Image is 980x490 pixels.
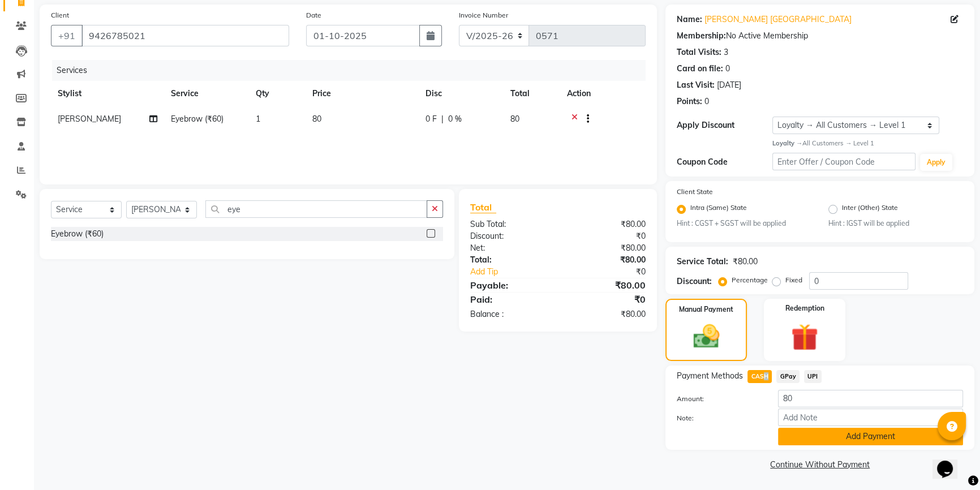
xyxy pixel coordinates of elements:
img: _cash.svg [685,321,728,351]
div: Discount: [462,230,558,242]
span: Eyebrow (₹60) [171,114,223,124]
span: 0 F [425,113,437,125]
div: Balance : [462,308,558,320]
span: | [441,113,444,125]
div: Last Visit: [677,79,715,91]
label: Intra (Same) State [690,203,747,216]
div: 0 [704,96,709,108]
div: Total: [462,254,558,266]
label: Inter (Other) State [842,203,898,216]
th: Action [560,81,646,106]
input: Add Note [778,409,963,426]
label: Manual Payment [679,304,733,315]
div: 0 [725,63,730,75]
label: Redemption [785,303,824,313]
div: No Active Membership [677,30,963,42]
div: Services [52,60,654,81]
div: ₹80.00 [558,308,654,320]
th: Qty [249,81,306,106]
div: Apply Discount [677,119,772,131]
input: Amount [778,390,963,407]
th: Total [504,81,560,106]
small: Hint : IGST will be applied [828,218,963,229]
div: Name: [677,14,702,25]
div: Sub Total: [462,218,558,230]
label: Invoice Number [459,10,508,20]
div: ₹80.00 [733,256,758,268]
small: Hint : CGST + SGST will be applied [677,218,811,229]
div: 3 [724,46,728,58]
a: Continue Without Payment [668,459,972,471]
div: Coupon Code [677,156,772,168]
a: [PERSON_NAME] [GEOGRAPHIC_DATA] [704,14,852,25]
label: Client [51,10,69,20]
th: Disc [419,81,504,106]
span: 0 % [448,113,462,125]
a: Add Tip [462,266,574,278]
iframe: chat widget [932,445,969,479]
button: Add Payment [778,428,963,445]
div: Net: [462,242,558,254]
div: ₹0 [558,230,654,242]
span: Payment Methods [677,370,743,382]
button: +91 [51,25,83,46]
div: ₹80.00 [558,218,654,230]
div: All Customers → Level 1 [772,139,963,148]
th: Service [164,81,249,106]
span: 1 [256,114,260,124]
span: GPay [776,370,800,383]
input: Enter Offer / Coupon Code [772,153,915,170]
th: Price [306,81,419,106]
div: ₹80.00 [558,242,654,254]
div: Membership: [677,30,726,42]
div: Total Visits: [677,46,721,58]
span: [PERSON_NAME] [58,114,121,124]
div: Paid: [462,293,558,306]
div: ₹0 [574,266,654,278]
div: ₹80.00 [558,254,654,266]
div: ₹80.00 [558,278,654,292]
label: Amount: [668,394,770,404]
button: Apply [920,154,952,171]
span: 80 [312,114,321,124]
label: Date [306,10,321,20]
input: Search by Name/Mobile/Email/Code [81,25,289,46]
div: Service Total: [677,256,728,268]
label: Fixed [785,275,802,285]
span: Total [470,201,496,213]
div: ₹0 [558,293,654,306]
input: Search or Scan [205,200,427,218]
th: Stylist [51,81,164,106]
strong: Loyalty → [772,139,802,147]
div: Card on file: [677,63,723,75]
label: Note: [668,413,770,423]
span: UPI [804,370,822,383]
span: 80 [510,114,519,124]
div: Eyebrow (₹60) [51,228,104,240]
div: Payable: [462,278,558,292]
div: [DATE] [717,79,741,91]
label: Percentage [732,275,768,285]
span: CASH [747,370,772,383]
div: Points: [677,96,702,108]
img: _gift.svg [783,320,827,354]
label: Client State [677,187,713,197]
div: Discount: [677,276,712,287]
